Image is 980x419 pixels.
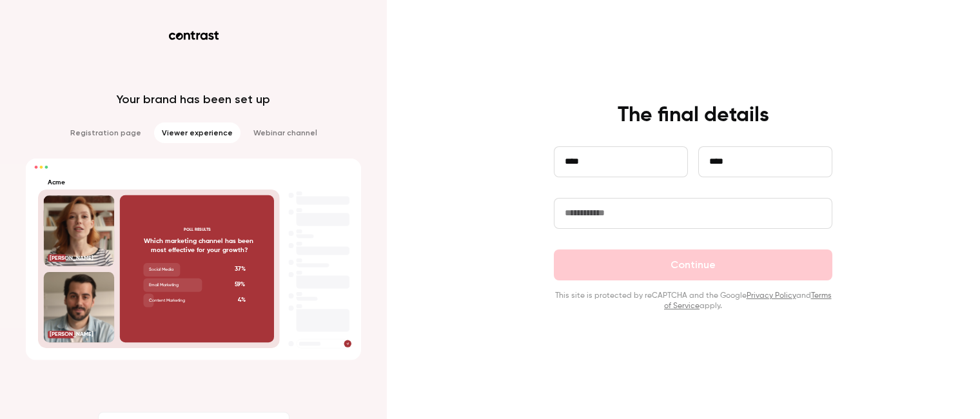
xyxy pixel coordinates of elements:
[151,247,248,254] text: most effective for your growth?
[149,268,173,271] text: Social Media
[144,238,253,244] text: Which marketing channel has been
[184,228,211,231] text: POLL RESULTS
[50,331,93,337] text: [PERSON_NAME]
[235,282,245,287] text: 59%
[402,48,578,63] p: Fetching your colors and logo...
[50,255,93,261] text: [PERSON_NAME]
[149,283,179,287] text: Email Marketing
[48,179,65,186] text: Acme
[149,298,185,303] text: Content Marketing
[235,266,246,272] text: 37%
[238,297,246,303] text: 4%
